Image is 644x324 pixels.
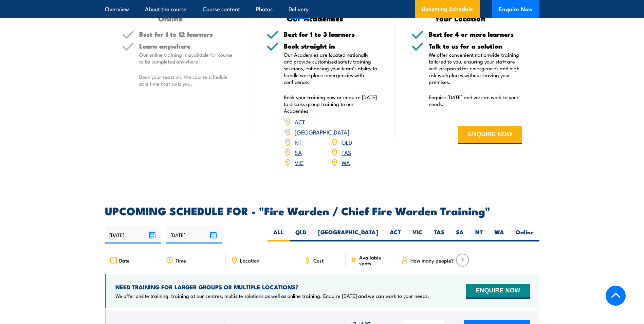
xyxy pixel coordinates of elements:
span: Cost [313,257,324,263]
label: TAS [428,228,450,241]
a: ACT [295,118,305,126]
label: ALL [268,228,290,241]
span: Date [119,257,130,263]
label: ACT [384,228,407,241]
h4: NEED TRAINING FOR LARGER GROUPS OR MULTIPLE LOCATIONS? [115,283,429,291]
label: NT [470,228,489,241]
h3: Your Location [411,14,509,22]
p: Book your seats via the course schedule at a time that suits you. [139,73,233,87]
button: ENQUIRE NOW [466,284,530,299]
a: WA [342,158,350,166]
p: Enquire [DATE] and we can work to your needs. [429,94,522,107]
h5: Best for 1 to 3 learners [284,31,378,37]
label: QLD [290,228,312,241]
span: Available spots [359,254,391,266]
label: VIC [407,228,428,241]
a: SA [295,148,302,156]
p: Our Academies are located nationally and provide customised safety training solutions, enhancing ... [284,51,378,85]
h5: Best for 4 or more learners [429,31,522,37]
p: We offer convenient nationwide training tailored to you, ensuring your staff are well-prepared fo... [429,51,522,85]
h3: Online [122,14,219,22]
a: QLD [342,138,352,146]
a: [GEOGRAPHIC_DATA] [295,128,349,136]
a: NT [295,138,302,146]
input: From date [105,226,161,244]
p: Our online training is available for course to be completed anywhere. [139,51,233,65]
h3: Our Academies [266,14,364,22]
a: VIC [295,158,303,166]
h5: Book straight in [284,43,378,49]
span: Location [240,257,259,263]
p: We offer onsite training, training at our centres, multisite solutions as well as online training... [115,292,429,299]
h2: UPCOMING SCHEDULE FOR - "Fire Warden / Chief Fire Warden Training" [105,206,539,215]
label: [GEOGRAPHIC_DATA] [312,228,384,241]
span: Time [176,257,186,263]
h5: Talk to us for a solution [429,43,522,49]
label: Online [510,228,539,241]
input: To date [166,226,222,244]
a: TAS [342,148,351,156]
label: WA [489,228,510,241]
p: Book your training now or enquire [DATE] to discuss group training to our Academies [284,94,378,114]
button: ENQUIRE NOW [458,126,522,144]
h5: Best for 1 to 12 learners [139,31,233,37]
h5: Learn anywhere [139,43,233,49]
span: How many people? [410,257,454,263]
label: SA [450,228,470,241]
